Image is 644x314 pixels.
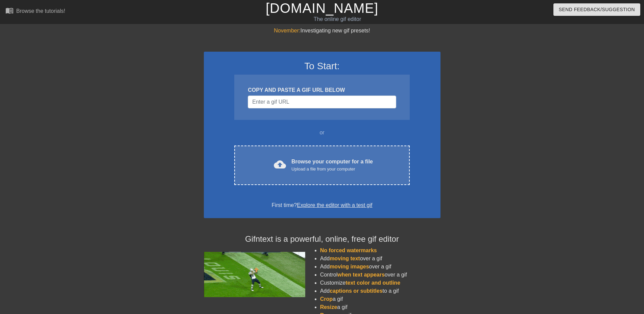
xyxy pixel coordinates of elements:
[248,96,396,108] input: Username
[5,6,14,15] span: menu_book
[266,1,378,16] a: [DOMAIN_NAME]
[274,28,300,33] span: November:
[221,129,423,137] div: or
[297,202,372,208] a: Explore the editor with a test gif
[274,158,286,171] span: cloud_upload
[320,279,440,287] li: Customize
[320,304,337,310] span: Resize
[559,5,635,14] span: Send Feedback/Suggestion
[320,271,440,279] li: Control over a gif
[337,272,385,278] span: when text appears
[213,201,432,209] div: First time?
[320,303,440,311] li: a gif
[218,15,457,23] div: The online gif editor
[320,255,440,263] li: Add over a gif
[213,60,432,72] h3: To Start:
[320,263,440,271] li: Add over a gif
[204,252,305,297] img: football_small.gif
[330,264,369,269] span: moving images
[291,166,373,173] div: Upload a file from your computer
[320,296,333,302] span: Crop
[248,86,396,94] div: COPY AND PASTE A GIF URL BELOW
[330,288,382,294] span: captions or subtitles
[320,295,440,303] li: a gif
[16,8,65,14] div: Browse the tutorials!
[553,3,640,16] button: Send Feedback/Suggestion
[330,256,360,261] span: moving text
[291,158,373,173] div: Browse your computer for a file
[345,280,400,286] span: text color and outline
[320,247,377,253] span: No forced watermarks
[204,27,440,35] div: Investigating new gif presets!
[5,6,65,17] a: Browse the tutorials!
[320,287,440,295] li: Add to a gif
[204,234,440,244] h4: Gifntext is a powerful, online, free gif editor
